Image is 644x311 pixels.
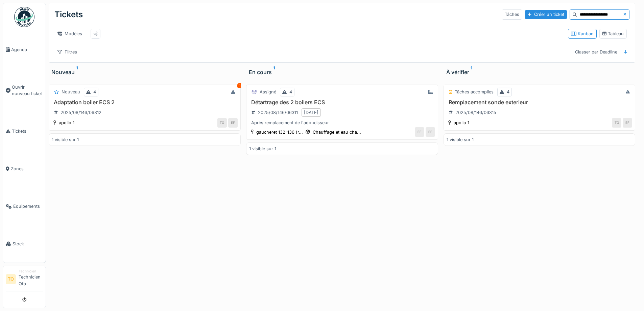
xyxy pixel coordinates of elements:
[260,89,276,95] div: Assigné
[54,6,83,23] div: Tickets
[11,46,43,53] span: Agenda
[228,118,238,128] div: EF
[256,129,303,135] div: gaucheret 132-136 (r...
[525,10,567,19] div: Créer un ticket
[3,187,46,225] a: Équipements
[447,136,474,143] div: 1 visible sur 1
[3,31,46,68] a: Agenda
[289,89,292,95] div: 4
[455,109,496,116] div: 2025/08/146/06315
[507,89,509,95] div: 4
[471,68,472,76] sup: 1
[454,119,469,126] div: apollo 1
[51,68,238,76] div: Nouveau
[6,269,43,291] a: TO TechnicienTechnicien Otb
[217,118,227,128] div: TO
[3,112,46,150] a: Tickets
[572,47,620,57] div: Classer par Deadline
[249,99,435,106] h3: Détartrage des 2 boilers ECS
[59,119,74,126] div: apollo 1
[11,165,43,172] span: Zones
[54,47,80,57] div: Filtres
[19,269,43,290] li: Technicien Otb
[52,136,79,143] div: 1 visible sur 1
[19,269,43,274] div: Technicien
[54,29,85,39] div: Modèles
[61,109,101,116] div: 2025/08/146/06312
[249,68,435,76] div: En cours
[249,119,435,126] div: Après remplacement de l'adoucisseur
[612,118,621,128] div: TO
[3,68,46,112] a: Ouvrir nouveau ticket
[571,30,594,37] div: Kanban
[455,89,494,95] div: Tâches accomplies
[3,150,46,187] a: Zones
[313,129,361,135] div: Chauffage et eau cha...
[13,241,43,247] span: Stock
[14,7,34,27] img: Badge_color-CXgf-gQk.svg
[446,68,633,76] div: À vérifier
[93,89,96,95] div: 4
[502,9,522,19] div: Tâches
[304,109,318,116] div: [DATE]
[415,127,424,137] div: EF
[52,99,238,106] h3: Adaptation boiler ECS 2
[12,84,43,97] span: Ouvrir nouveau ticket
[426,127,435,137] div: EF
[62,89,80,95] div: Nouveau
[6,274,16,284] li: TO
[76,68,78,76] sup: 1
[13,203,43,209] span: Équipements
[12,128,43,134] span: Tickets
[602,30,624,37] div: Tableau
[3,225,46,263] a: Stock
[237,83,242,88] div: 1
[447,99,633,106] h3: Remplacement sonde exterieur
[249,146,276,152] div: 1 visible sur 1
[273,68,275,76] sup: 1
[623,118,632,128] div: EF
[258,109,298,116] div: 2025/08/146/06311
